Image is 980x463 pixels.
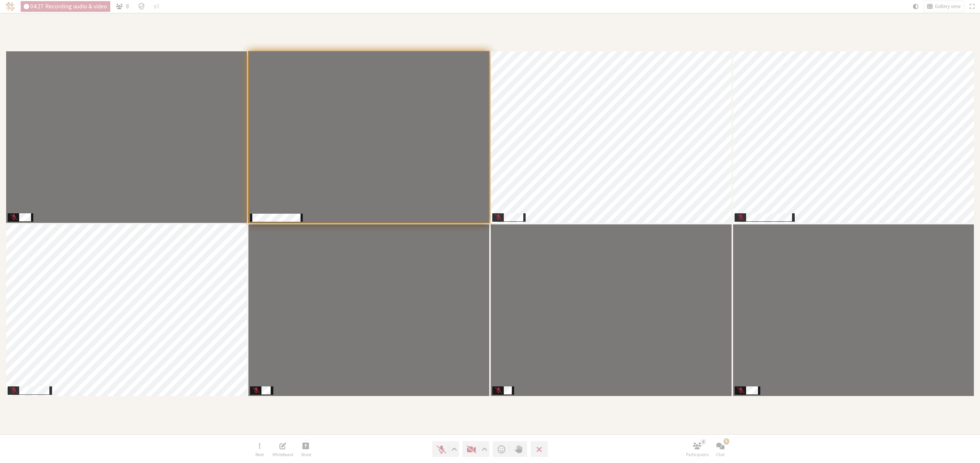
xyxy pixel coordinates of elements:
button: Open participant list [113,1,132,12]
div: 1 [724,438,729,444]
div: Meeting details Encryption enabled [135,1,148,12]
button: Change layout [924,1,964,12]
button: Using system theme [910,1,921,12]
button: Audio settings [449,441,459,457]
span: Whiteboard [273,452,293,457]
span: Chat [716,452,725,457]
button: Leave meeting [531,441,548,457]
button: Open chat [710,439,731,460]
span: Participants [686,452,709,457]
button: Fullscreen [967,1,977,12]
span: 8 [126,3,129,10]
span: Gallery view [935,4,961,10]
button: Unmute (⌘+Shift+A) [432,441,459,457]
button: Open shared whiteboard [272,439,294,460]
div: 8 [700,438,706,444]
button: Send a reaction [493,441,510,457]
div: Audio & video [21,1,111,12]
button: Start sharing [295,439,317,460]
button: Video setting [480,441,489,457]
span: More [255,452,264,457]
button: Open participant list [686,439,708,460]
button: Conversation [151,1,162,12]
button: Start video (⌘+Shift+V) [462,441,489,457]
span: Recording audio & video [45,3,107,10]
img: Iotum [6,2,15,11]
button: Raise hand [510,441,527,457]
button: Open menu [249,439,270,460]
span: Share [301,452,311,457]
span: 04:27 [30,3,44,10]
